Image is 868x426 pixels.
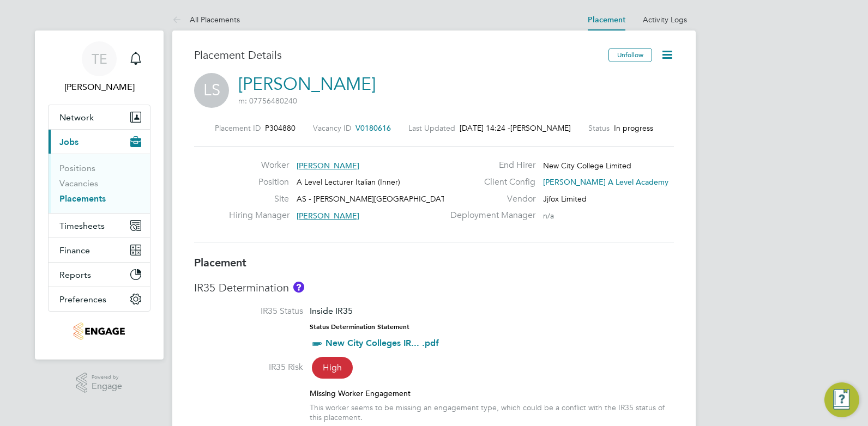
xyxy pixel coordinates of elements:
[48,81,150,94] span: Tom Ellis
[215,123,261,133] label: Placement ID
[74,322,124,340] img: jjfox-logo-retina.png
[313,123,351,133] label: Vacancy ID
[92,52,107,66] span: TE
[265,123,296,133] span: P304880
[608,48,652,62] button: Unfollow
[49,214,150,238] button: Timesheets
[310,403,674,422] div: This worker seems to be missing an engagement type, which could be a conflict with the IR35 statu...
[543,194,587,204] span: Jjfox Limited
[48,322,150,340] a: Go to home page
[510,123,571,133] span: [PERSON_NAME]
[824,382,859,417] button: Engage Resource Center
[49,238,150,262] button: Finance
[76,373,123,393] a: Powered byEngage
[444,160,535,171] label: End Hirer
[49,263,150,287] button: Reports
[59,294,106,305] span: Preferences
[49,105,150,129] button: Network
[460,123,510,133] span: [DATE] 14:24 -
[194,256,246,269] b: Placement
[49,287,150,311] button: Preferences
[92,382,122,391] span: Engage
[229,160,289,171] label: Worker
[238,96,297,106] span: m: 07756480240
[588,123,610,133] label: Status
[229,210,289,221] label: Hiring Manager
[408,123,455,133] label: Last Updated
[59,112,94,123] span: Network
[35,31,164,360] nav: Main navigation
[59,178,98,188] a: Vacancies
[310,388,674,398] div: Missing Worker Engagement
[49,154,150,213] div: Jobs
[172,15,240,25] a: All Placements
[543,177,668,187] span: [PERSON_NAME] A Level Academy
[355,123,391,133] span: V0180616
[92,373,122,382] span: Powered by
[59,221,105,231] span: Timesheets
[543,211,554,221] span: n/a
[59,270,91,280] span: Reports
[59,137,79,147] span: Jobs
[48,41,150,94] a: TE[PERSON_NAME]
[312,357,353,379] span: High
[194,362,303,373] label: IR35 Risk
[643,15,687,25] a: Activity Logs
[59,245,90,255] span: Finance
[194,281,674,295] h3: IR35 Determination
[614,123,653,133] span: In progress
[310,306,353,316] span: Inside IR35
[194,73,229,108] span: LS
[194,48,600,62] h3: Placement Details
[229,193,289,205] label: Site
[49,130,150,154] button: Jobs
[588,15,625,25] a: Placement
[293,282,304,293] button: About IR35
[238,74,376,95] a: [PERSON_NAME]
[59,163,95,173] a: Positions
[310,323,409,331] strong: Status Determination Statement
[543,161,631,171] span: New City College Limited
[444,193,535,205] label: Vendor
[194,306,303,317] label: IR35 Status
[59,193,106,204] a: Placements
[444,210,535,221] label: Deployment Manager
[297,194,453,204] span: AS - [PERSON_NAME][GEOGRAPHIC_DATA]
[297,177,400,187] span: A Level Lecturer Italian (Inner)
[444,177,535,188] label: Client Config
[297,211,359,221] span: [PERSON_NAME]
[297,161,359,171] span: [PERSON_NAME]
[325,338,439,348] a: New City Colleges IR... .pdf
[229,177,289,188] label: Position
